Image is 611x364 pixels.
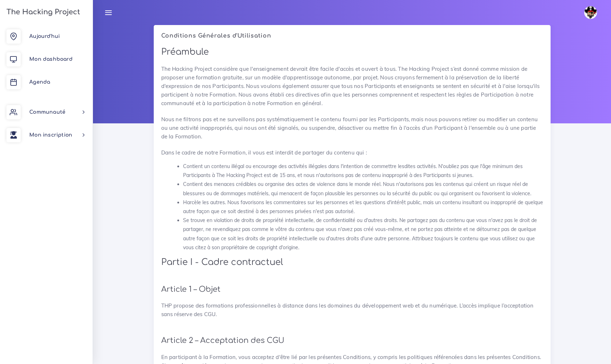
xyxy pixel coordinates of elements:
h3: The Hacking Project [4,8,80,16]
span: Communauté [29,109,65,115]
span: Mon inscription [29,132,72,138]
li: Harcèle les autres. Nous favorisons les commentaires sur les personnes et les questions d'intérêt... [183,198,543,216]
h2: Préambule [161,47,543,57]
p: The Hacking Project considère que l'enseignement devrait être facile d'accès et ouvert à tous. Th... [161,65,543,108]
li: Se trouve en violation de droits de propriété intellectuelle, de confidentialité ou d'autres droi... [183,216,543,252]
p: Dans le cadre de notre Formation, il vous est interdit de partager du contenu qui : [161,148,543,157]
h5: Conditions Générales d'Utilisation [161,33,543,39]
h3: Article 2 – Acceptation des CGU [161,336,543,345]
li: Contient des menaces crédibles ou organise des actes de violence dans le monde réel. Nous n'autor... [183,180,543,198]
h2: Partie I - Cadre contractuel [161,257,543,267]
span: Mon dashboard [29,56,73,62]
h3: Article 1 – Objet [161,285,543,294]
p: Nous ne filtrons pas et ne surveillons pas systématiquement le contenu fourni par les Participant... [161,115,543,141]
span: Aujourd'hui [29,34,60,39]
span: Agenda [29,79,50,85]
img: avatar [584,6,597,19]
li: Contient un contenu illégal ou encourage des activités illégales dans l'intention de commettre le... [183,162,543,180]
p: THP propose des formations professionnelles à distance dans les domaines du développement web et ... [161,301,543,319]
